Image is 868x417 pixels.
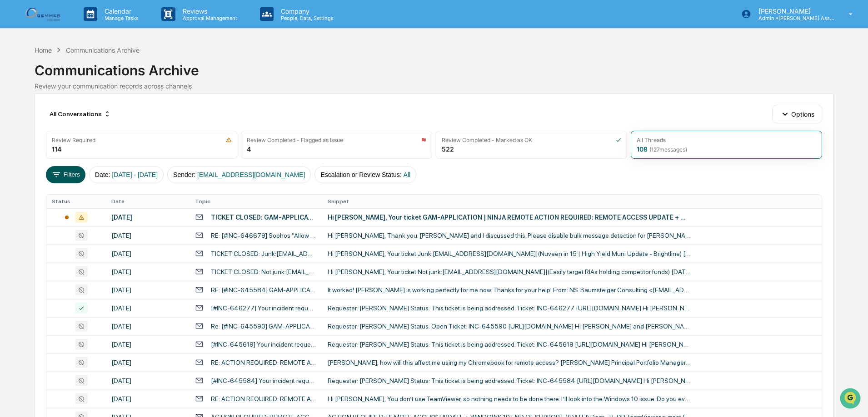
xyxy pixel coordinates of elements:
div: [DATE] [111,341,184,348]
div: Requester: [PERSON_NAME] Status: This ticket is being addressed. Ticket: INC-646277 [URL][DOMAIN_... [328,304,691,312]
th: Topic [190,195,322,208]
div: Hi [PERSON_NAME], Your ticket Junk:[EMAIL_ADDRESS][DOMAIN_NAME]|(Nuveen in 15 | High Yield Muni U... [328,250,691,257]
div: Review Completed - Flagged as Issue [247,137,343,143]
div: We're available if you need us! [41,78,125,86]
div: RE: ACTION REQUIRED: REMOTE ACCESS UPDATE + WINDOWS 10 END OF SUPPORT ([DATE]) [211,395,317,402]
div: 🔎 [9,204,16,211]
div: 🖐️ [9,186,16,194]
span: All [404,171,411,178]
span: [PERSON_NAME] [28,148,74,155]
div: Hi [PERSON_NAME], You don’t use TeamViewer, so nothing needs to be done there. I’ll look into the... [328,395,691,402]
img: icon [421,137,426,143]
span: [PERSON_NAME] [28,123,74,131]
button: Date:[DATE] - [DATE] [89,166,164,183]
div: All Threads [637,137,666,143]
div: Review your communication records across channels [35,82,833,90]
button: See all [141,99,165,110]
iframe: Open customer support [839,387,863,412]
div: RE: [#INC-646679] Sophos "Allow Sender" Issue - FW: Shhh: How to find Bay Area’s hidden bars [211,232,317,239]
img: 1746055101610-c473b297-6a78-478c-a979-82029cc54cd1 [18,148,25,156]
div: RE: ACTION REQUIRED: REMOTE ACCESS UPDATE + WINDOWS 10 END OF SUPPORT ([DATE]) [211,359,317,366]
div: Hi [PERSON_NAME], Thank you. [PERSON_NAME] and I discussed this. Please disable bulk message dete... [328,232,691,239]
th: Snippet [322,195,822,208]
p: Manage Tasks [97,15,143,21]
span: Attestations [75,186,113,195]
div: Re: [#INC-645590] GAM-APPLICATION ACTION REQUIRED: REMOTE ACCESS UPDATE + WINDOWS 10 END OF SUPPO... [211,323,317,330]
div: [DATE] [111,377,184,384]
span: • [75,148,79,155]
div: [DATE] [111,395,184,402]
p: Company [274,7,338,15]
div: Review Required [52,137,95,143]
a: 🔎Data Lookup [5,199,61,216]
span: Data Lookup [18,203,57,212]
img: logo [22,5,65,23]
button: Start new chat [155,72,165,83]
div: 🗄️ [66,186,73,194]
div: TICKET CLOSED: GAM-APPLICATION | NINJA REMOTE ACTION REQUIRED: REMOTE ACCESS UPDATE + WINDOWS 10 ... [211,214,317,221]
div: [DATE] [111,359,184,366]
div: TICKET CLOSED: Not junk:[EMAIL_ADDRESS][DOMAIN_NAME]|(Easily target RIAs holding competitor funds... [211,268,317,275]
div: [DATE] [111,323,184,330]
p: Calendar [97,7,143,15]
div: [#INC-646277] Your incident request for FW: Public Drive has been received [211,304,317,312]
img: Jack Rasmussen [9,115,24,129]
div: [DATE] [111,304,184,312]
div: [#INC-645584] Your incident request for FW: ACTION REQUIRED: REMOTE ACCESS UPDATE + WINDOWS 10 EN... [211,377,317,384]
span: Preclearance [18,186,59,195]
p: People, Data, Settings [274,15,338,21]
img: icon [616,137,621,143]
div: [DATE] [111,250,184,257]
span: ( 127 messages) [649,146,687,153]
img: 1746055101610-c473b297-6a78-478c-a979-82029cc54cd1 [9,69,25,86]
div: Start new chat [41,69,149,78]
img: Jack Rasmussen [9,139,24,154]
div: [DATE] [111,286,184,294]
div: TICKET CLOSED: Junk:[EMAIL_ADDRESS][DOMAIN_NAME]|(Nuveen in 15 | High Yield Muni Update - Brightl... [211,250,317,257]
div: [DATE] [111,232,184,239]
span: [EMAIL_ADDRESS][DOMAIN_NAME] [197,171,305,178]
div: Requester: [PERSON_NAME] Status: This ticket is being addressed. Ticket: INC-645584 [URL][DOMAIN_... [328,377,691,384]
div: It worked! [PERSON_NAME] is working perfectly for me now. Thanks for your help! From: NS. Baumste... [328,286,691,294]
div: Communications Archive [66,46,140,54]
button: Sender:[EMAIL_ADDRESS][DOMAIN_NAME] [167,166,311,183]
div: Requester: [PERSON_NAME] Status: This ticket is being addressed. Ticket: INC-645619 [URL][DOMAIN_... [328,341,691,348]
span: [DATE] [80,148,99,155]
div: RE: [#INC-645584] GAM-APPLICATION | NINJA REMOTE ACTION REQUIRED: REMOTE ACCESS UPDATE + WINDOWS ... [211,286,317,294]
div: [#INC-645619] Your incident request for RE: ACTION REQUIRED: REMOTE ACCESS UPDATE + WINDOWS 10 EN... [211,341,317,348]
div: [DATE] [111,268,184,275]
div: 522 [442,145,454,153]
div: 114 [52,145,61,153]
div: 108 [637,145,687,153]
p: [PERSON_NAME] [751,7,836,15]
span: Pylon [90,225,110,232]
div: Past conversations [9,101,61,108]
a: Powered byPylon [64,225,110,232]
p: Reviews [175,7,242,15]
img: 8933085812038_c878075ebb4cc5468115_72.jpg [19,69,35,86]
button: Options [772,105,822,123]
div: Requester: [PERSON_NAME] Status: Open Ticket: INC-645590 [URL][DOMAIN_NAME] Hi [PERSON_NAME] and ... [328,323,691,330]
div: [DATE] [111,214,184,221]
span: • [75,123,79,131]
button: Escalation or Review Status:All [314,166,416,183]
div: Review Completed - Marked as OK [442,137,532,143]
div: Communications Archive [35,55,833,78]
img: 1746055101610-c473b297-6a78-478c-a979-82029cc54cd1 [18,124,25,131]
div: Hi [PERSON_NAME], Your ticket GAM-APPLICATION | NINJA REMOTE ACTION REQUIRED: REMOTE ACCESS UPDAT... [328,214,691,221]
div: [PERSON_NAME], how will this affect me using my Chromebook for remote access? [PERSON_NAME] Princ... [328,359,691,366]
a: 🖐️Preclearance [5,182,62,198]
a: 🗄️Attestations [62,182,116,198]
p: Approval Management [175,15,242,21]
div: Hi [PERSON_NAME], Your ticket Not junk:[EMAIL_ADDRESS][DOMAIN_NAME]|(Easily target RIAs holding c... [328,268,691,275]
img: icon [226,137,232,143]
p: Admin • [PERSON_NAME] Asset Management [751,15,836,21]
button: Filters [46,166,85,183]
div: 4 [247,145,251,153]
span: [DATE] - [DATE] [112,171,158,178]
div: Home [35,46,52,54]
th: Status [46,195,105,208]
p: How can we help? [9,19,165,34]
